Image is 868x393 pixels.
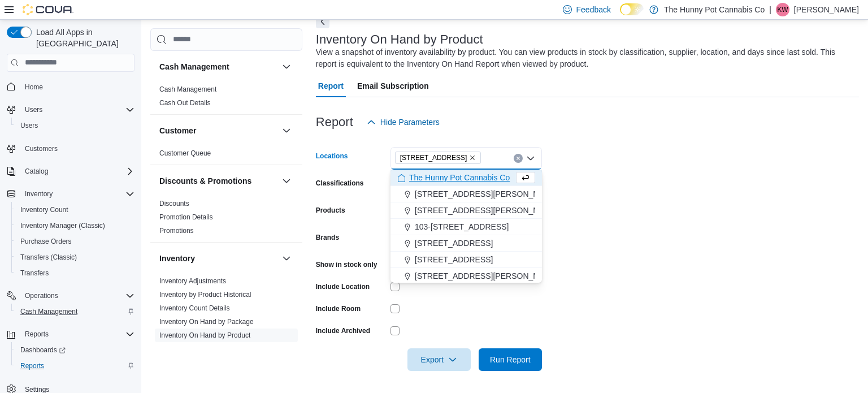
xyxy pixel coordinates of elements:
div: Discounts & Promotions [150,197,302,242]
span: Inventory Manager (Classic) [20,221,105,230]
span: Inventory On Hand by Product [159,331,250,340]
button: Export [407,348,471,371]
a: Customers [20,142,62,156]
button: Purchase Orders [11,234,139,249]
a: Customer Queue [159,149,211,157]
span: Reports [20,361,44,370]
a: Inventory Count Details [159,304,230,312]
span: Hide Parameters [380,116,440,128]
span: Transfers [20,269,49,278]
a: Discounts [159,200,189,208]
h3: Discounts & Promotions [159,175,251,187]
div: Cash Management [150,83,302,114]
span: Discounts [159,199,189,208]
span: Inventory Count [20,205,68,214]
div: Customer [150,146,302,165]
span: Inventory [25,189,53,198]
div: Kayla Weaver [776,3,789,16]
button: Home [2,79,139,95]
span: Users [16,119,134,132]
a: Purchase Orders [16,235,76,248]
button: Next [316,15,329,28]
button: [STREET_ADDRESS][PERSON_NAME] [390,186,542,202]
a: Transfers [16,266,53,280]
a: Home [20,80,47,94]
button: Cash Management [11,304,139,319]
button: Inventory Manager (Classic) [11,218,139,234]
button: Users [2,102,139,118]
span: Inventory On Hand by Package [159,317,254,326]
a: Inventory Adjustments [159,277,226,285]
button: Cash Management [280,60,293,74]
span: Cash Management [20,307,77,316]
p: [PERSON_NAME] [794,3,859,16]
button: Hide Parameters [362,111,444,133]
label: Products [316,206,345,215]
h3: Inventory On Hand by Product [316,33,483,46]
span: Export [414,348,464,371]
span: Catalog [25,167,48,176]
span: Operations [20,289,134,303]
button: Cash Management [159,61,277,72]
label: Include Room [316,304,361,313]
span: Inventory Transactions [159,344,228,353]
div: View a snapshot of inventory availability by product. You can view products in stock by classific... [316,46,853,70]
button: Inventory Count [11,202,139,218]
a: Inventory Manager (Classic) [16,219,110,232]
button: [STREET_ADDRESS][PERSON_NAME] [390,202,542,219]
span: [STREET_ADDRESS] [400,152,467,163]
span: 7481 Oakwood Drive [395,152,481,164]
span: [STREET_ADDRESS][PERSON_NAME] [415,205,558,216]
label: Show in stock only [316,260,377,269]
button: Inventory [2,186,139,202]
button: Reports [11,358,139,374]
span: KW [777,3,788,16]
a: Inventory by Product Historical [159,291,251,299]
span: Home [20,80,134,94]
a: Cash Out Details [159,99,211,107]
span: Purchase Orders [16,235,134,248]
label: Include Location [316,282,370,291]
button: Inventory [20,187,57,201]
button: Customer [280,124,293,137]
span: Customer Queue [159,149,211,158]
span: Run Report [490,354,531,365]
span: Purchase Orders [20,237,72,246]
a: Inventory On Hand by Package [159,318,254,326]
span: Email Subscription [357,75,429,97]
span: The Hunny Pot Cannabis Co [409,172,510,183]
p: The Hunny Pot Cannabis Co [664,3,765,16]
span: Load All Apps in [GEOGRAPHIC_DATA] [32,27,134,49]
span: Inventory Count Details [159,304,230,313]
span: Inventory Adjustments [159,277,226,286]
span: [STREET_ADDRESS][PERSON_NAME] [415,188,558,200]
button: 103-[STREET_ADDRESS] [390,219,542,235]
span: Promotion Details [159,213,213,222]
span: Transfers [16,266,134,280]
h3: Report [316,115,353,129]
span: Customers [25,144,58,153]
a: Inventory On Hand by Product [159,331,250,339]
span: [STREET_ADDRESS][PERSON_NAME] [415,270,558,282]
button: [STREET_ADDRESS] [390,252,542,268]
span: Feedback [576,4,611,15]
span: Cash Management [16,305,134,318]
button: Transfers (Classic) [11,249,139,265]
button: Reports [2,326,139,342]
a: Dashboards [11,342,139,358]
h3: Cash Management [159,61,229,72]
h3: Customer [159,125,196,136]
span: Dark Mode [620,15,620,16]
a: Cash Management [16,305,82,318]
button: Operations [20,289,63,303]
span: Inventory by Product Historical [159,290,251,299]
button: Run Report [479,348,542,371]
span: Report [318,75,344,97]
span: Inventory Count [16,203,134,217]
a: Inventory Count [16,203,73,217]
a: Dashboards [16,343,70,357]
span: Dashboards [20,346,66,355]
span: 103-[STREET_ADDRESS] [415,221,509,232]
button: [STREET_ADDRESS][PERSON_NAME] [390,268,542,284]
span: [STREET_ADDRESS] [415,254,493,265]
